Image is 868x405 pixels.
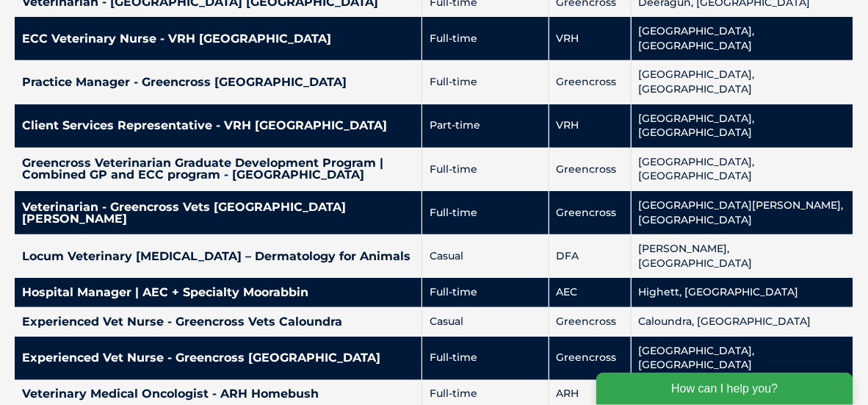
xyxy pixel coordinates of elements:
td: VRH [549,17,631,60]
td: [GEOGRAPHIC_DATA], [GEOGRAPHIC_DATA] [631,337,853,380]
td: Full-time [422,337,549,380]
td: Full-time [422,60,549,104]
td: Part-time [422,104,549,148]
td: [GEOGRAPHIC_DATA], [GEOGRAPHIC_DATA] [631,17,853,60]
td: DFA [549,234,631,278]
h4: Veterinary Medical Oncologist - ARH Homebush [22,389,414,401]
td: Full-time [422,17,549,60]
div: How can I help you? [9,9,266,41]
td: [GEOGRAPHIC_DATA][PERSON_NAME], [GEOGRAPHIC_DATA] [631,191,853,234]
td: [GEOGRAPHIC_DATA], [GEOGRAPHIC_DATA] [631,104,853,148]
h4: Hospital Manager | AEC + Specialty Moorabbin [22,287,414,298]
td: VRH [549,104,631,148]
h4: Client Services Representative - VRH [GEOGRAPHIC_DATA] [22,120,414,132]
td: Greencross [549,307,631,337]
td: Casual [422,307,549,337]
td: Full-time [422,191,549,234]
td: Highett, [GEOGRAPHIC_DATA] [631,278,853,307]
td: Casual [422,234,549,278]
td: [GEOGRAPHIC_DATA], [GEOGRAPHIC_DATA] [631,148,853,191]
td: Greencross [549,148,631,191]
h4: Veterinarian - Greencross Vets [GEOGRAPHIC_DATA][PERSON_NAME] [22,201,414,225]
h4: Experienced Vet Nurse - Greencross Vets Caloundra [22,316,414,328]
h4: Experienced Vet Nurse - Greencross [GEOGRAPHIC_DATA] [22,352,414,364]
h4: Greencross Veterinarian Graduate Development Program | Combined GP and ECC program - [GEOGRAPHIC_... [22,157,414,181]
td: [PERSON_NAME], [GEOGRAPHIC_DATA] [631,234,853,278]
td: [GEOGRAPHIC_DATA], [GEOGRAPHIC_DATA] [631,60,853,104]
td: Caloundra, [GEOGRAPHIC_DATA] [631,307,853,337]
td: AEC [549,278,631,307]
h4: Locum Veterinary [MEDICAL_DATA] – Dermatology for Animals [22,251,414,262]
td: Full-time [422,278,549,307]
td: Full-time [422,148,549,191]
td: Greencross [549,60,631,104]
h4: ECC Veterinary Nurse - VRH [GEOGRAPHIC_DATA] [22,33,414,45]
td: Greencross [549,191,631,234]
td: Greencross [549,337,631,380]
h4: Practice Manager - Greencross [GEOGRAPHIC_DATA] [22,76,414,88]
